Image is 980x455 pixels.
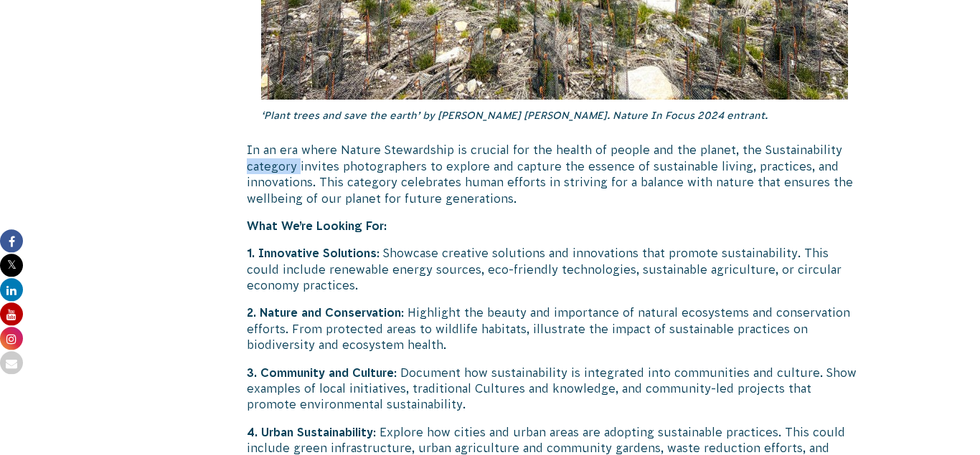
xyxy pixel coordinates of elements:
[247,306,401,319] strong: 2. Nature and Conservation
[261,110,768,121] em: ‘Plant trees and save the earth’ by [PERSON_NAME] [PERSON_NAME]. Nature In Focus 2024 entrant.
[247,142,862,206] p: In an era where Nature Stewardship is crucial for the health of people and the planet, the Sustai...
[247,426,373,439] strong: 4. Urban Sustainability
[247,245,862,293] p: : Showcase creative solutions and innovations that promote sustainability. This could include ren...
[247,366,394,379] strong: 3. Community and Culture
[247,305,862,353] p: : Highlight the beauty and importance of natural ecosystems and conservation efforts. From protec...
[247,365,862,413] p: : Document how sustainability is integrated into communities and culture. Show examples of local ...
[247,219,387,232] strong: What We’re Looking For:
[247,246,377,259] strong: 1. Innovative Solutions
